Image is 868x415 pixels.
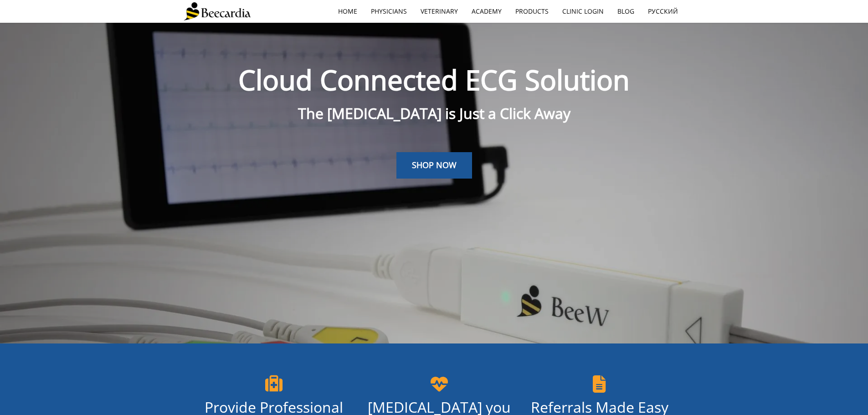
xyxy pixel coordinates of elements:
[298,103,570,123] span: The [MEDICAL_DATA] is Just a Click Away
[414,1,465,22] a: Veterinary
[641,1,685,22] a: Русский
[555,1,611,22] a: Clinic Login
[396,152,472,179] a: SHOP NOW
[611,1,641,22] a: Blog
[238,61,630,98] span: Cloud Connected ECG Solution
[331,1,364,22] a: home
[364,1,414,22] a: Physicians
[508,1,555,22] a: Products
[184,2,251,20] img: Beecardia
[412,159,457,170] span: SHOP NOW
[465,1,508,22] a: Academy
